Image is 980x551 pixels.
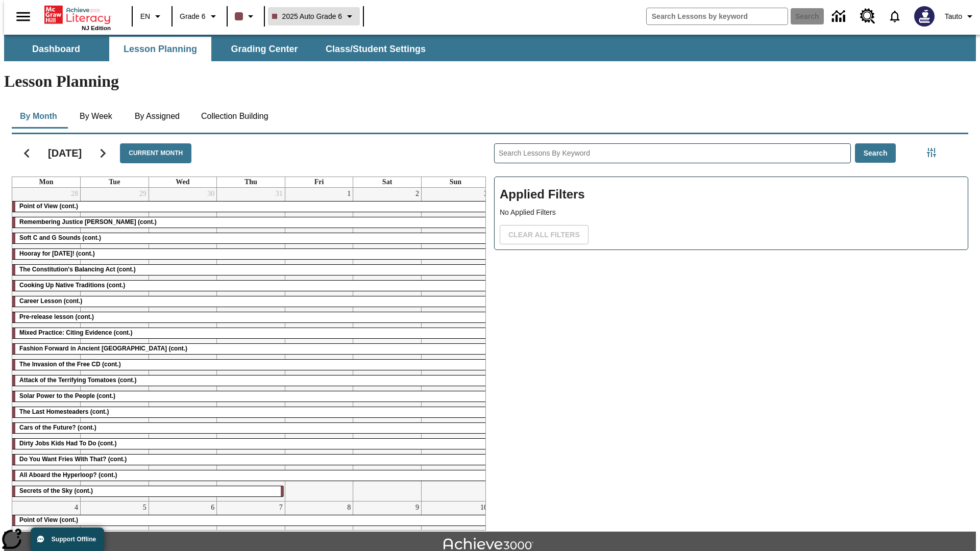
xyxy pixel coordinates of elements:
[176,7,224,26] button: Grade: Grade 6, Select a grade
[285,188,353,502] td: August 1, 2025
[12,486,284,496] div: Secrets of the Sky (cont.)
[494,177,968,250] div: Applied Filters
[19,234,101,241] span: Soft C and G Sounds (cont.)
[19,329,132,336] span: Mixed Practice: Citing Evidence (cont.)
[5,37,107,61] button: Dashboard
[12,217,489,228] div: Remembering Justice O'Connor (cont.)
[12,439,489,449] div: Dirty Jobs Kids Had To Do (cont.)
[941,7,980,26] button: Profile/Settings
[19,456,127,463] span: Do You Want Fries With That? (cont.)
[12,249,489,259] div: Hooray for Constitution Day! (cont.)
[37,177,56,187] a: Monday
[141,502,149,514] a: August 5, 2025
[19,487,93,494] span: Secrets of the Sky (cont.)
[19,218,157,226] span: Remembering Justice O'Connor (cont.)
[19,313,94,320] span: Pre-release lesson (cont.)
[82,25,111,31] span: NJ Edition
[140,11,150,22] span: EN
[12,455,489,465] div: Do You Want Fries With That? (cont.)
[137,188,149,200] a: July 29, 2025
[4,35,976,61] div: SubNavbar
[277,502,285,514] a: August 7, 2025
[500,207,963,218] p: No Applied Filters
[90,140,116,166] button: Next
[209,502,216,514] a: August 6, 2025
[69,188,80,200] a: July 28, 2025
[881,3,908,30] a: Notifications
[12,407,489,417] div: The Last Homesteaders (cont.)
[81,188,149,502] td: July 29, 2025
[12,515,489,525] div: Point of View (cont.)
[12,470,489,481] div: All Aboard the Hyperloop? (cont.)
[12,423,489,433] div: Cars of the Future? (cont.)
[14,140,40,166] button: Previous
[70,104,121,129] button: By Week
[448,177,463,187] a: Sunday
[109,37,211,61] button: Lesson Planning
[19,297,82,305] span: Career Lesson (cont.)
[136,7,168,26] button: Language: EN, Select a language
[44,5,111,25] a: Home
[12,360,489,370] div: The Invasion of the Free CD (cont.)
[413,502,421,514] a: August 9, 2025
[127,104,188,129] button: By Assigned
[231,7,261,26] button: Class color is dark brown. Change class color
[12,391,489,402] div: Solar Power to the People (cont.)
[482,188,489,200] a: August 3, 2025
[205,188,216,200] a: July 30, 2025
[268,7,360,26] button: Class: 2025 Auto Grade 6, Select your class
[12,281,489,291] div: Cooking Up Native Traditions (cont.)
[421,188,489,502] td: August 3, 2025
[921,142,942,163] button: Filters Side menu
[19,203,78,210] span: Point of View (cont.)
[217,188,285,502] td: July 31, 2025
[19,424,96,431] span: Cars of the Future? (cont.)
[345,502,353,514] a: August 8, 2025
[4,72,976,91] h1: Lesson Planning
[855,143,896,163] button: Search
[19,392,115,399] span: Solar Power to the People (cont.)
[486,130,968,531] div: Search
[19,408,109,415] span: The Last Homesteaders (cont.)
[12,344,489,354] div: Fashion Forward in Ancient Rome (cont.)
[12,312,489,322] div: Pre-release lesson (cont.)
[12,202,489,212] div: Point of View (cont.)
[44,4,111,31] div: Home
[193,104,277,129] button: Collection Building
[242,177,259,187] a: Thursday
[854,3,881,30] a: Resource Center, Will open in new tab
[12,188,81,502] td: July 28, 2025
[12,265,489,275] div: The Constitution's Balancing Act (cont.)
[8,2,38,32] button: Open side menu
[19,266,136,273] span: The Constitution's Balancing Act (cont.)
[107,177,122,187] a: Tuesday
[149,188,217,502] td: July 30, 2025
[19,361,121,368] span: The Invasion of the Free CD (cont.)
[826,3,854,31] a: Data Center
[908,3,941,30] button: Select a new avatar
[213,37,315,61] button: Grading Center
[274,188,285,200] a: July 31, 2025
[19,282,125,289] span: Cooking Up Native Traditions (cont.)
[19,250,95,257] span: Hooray for Constitution Day! (cont.)
[478,502,489,514] a: August 10, 2025
[19,471,117,479] span: All Aboard the Hyperloop? (cont.)
[19,345,187,352] span: Fashion Forward in Ancient Rome (cont.)
[19,516,78,523] span: Point of View (cont.)
[914,6,935,27] img: Avatar
[52,536,96,543] span: Support Offline
[495,144,850,163] input: Search Lessons By Keyword
[120,143,191,163] button: Current Month
[12,233,489,243] div: Soft C and G Sounds (cont.)
[19,440,116,447] span: Dirty Jobs Kids Had To Do (cont.)
[345,188,353,200] a: August 1, 2025
[19,377,137,384] span: Attack of the Terrifying Tomatoes (cont.)
[380,177,394,187] a: Saturday
[180,11,206,22] span: Grade 6
[72,502,80,514] a: August 4, 2025
[647,8,788,24] input: search field
[500,182,963,207] h2: Applied Filters
[12,104,65,129] button: By Month
[312,177,326,187] a: Friday
[272,11,342,22] span: 2025 Auto Grade 6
